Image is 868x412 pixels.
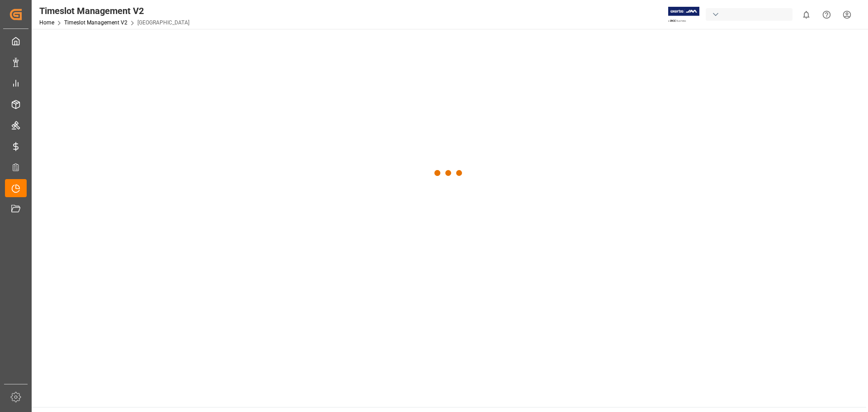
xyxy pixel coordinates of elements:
[668,7,699,23] img: Exertis%20JAM%20-%20Email%20Logo.jpg_1722504956.jpg
[39,19,54,26] a: Home
[64,19,127,26] a: Timeslot Management V2
[39,4,189,18] div: Timeslot Management V2
[816,5,837,25] button: Help Center
[796,5,816,25] button: show 0 new notifications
